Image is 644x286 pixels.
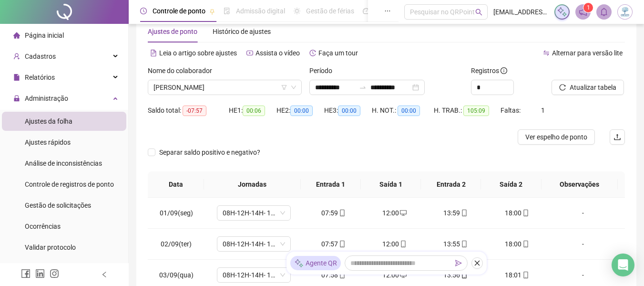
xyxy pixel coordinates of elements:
span: Controle de ponto [153,7,205,15]
span: 00:00 [338,106,360,116]
th: Observações [542,171,618,198]
span: notification [579,8,587,16]
span: down [291,85,296,90]
div: 13:59 [433,208,479,218]
span: Ajustes rápidos [25,138,71,146]
div: 07:57 [311,239,357,249]
span: Validar protocolo [25,244,76,251]
span: search [475,9,482,16]
div: HE 2: [276,105,324,116]
th: Saída 1 [361,171,421,198]
span: clock-circle [140,8,147,14]
span: Controle de registros de ponto [25,180,114,188]
span: desktop [399,210,407,216]
span: mobile [460,272,468,278]
span: Observações [549,179,610,190]
span: desktop [399,272,407,278]
span: Separar saldo positivo e negativo? [155,147,264,158]
div: Agente QR [290,256,341,270]
span: sun [294,8,300,14]
span: Histórico de ajustes [213,28,271,35]
span: Faltas: [501,106,522,114]
div: HE 1: [229,105,276,116]
div: 13:55 [433,239,479,249]
span: dashboard [363,8,369,14]
span: [EMAIL_ADDRESS][DOMAIN_NAME] [493,7,549,17]
div: - [555,208,611,218]
span: mobile [338,272,346,278]
sup: 1 [583,3,593,12]
span: 00:00 [290,106,313,116]
span: user-add [13,53,20,60]
div: 18:01 [494,270,540,280]
span: mobile [338,210,346,216]
span: Atualizar tabela [570,82,616,93]
div: 12:00 [372,270,418,280]
span: -07:57 [183,106,206,116]
span: mobile [521,241,529,247]
span: 08H-12H-14H- 18H P [223,237,285,251]
span: ellipsis [384,8,391,14]
div: Open Intercom Messenger [612,254,634,276]
span: GIOVANNA KAREN MARTINS SOARES [153,80,296,95]
label: Nome do colaborador [148,65,218,76]
span: swap-right [359,84,367,91]
span: filter [281,85,287,90]
span: mobile [521,210,529,216]
th: Saída 2 [481,171,541,198]
span: 01/09(seg) [160,209,193,217]
span: Página inicial [25,32,64,39]
span: 02/09(ter) [161,240,192,248]
span: Admissão digital [236,7,285,15]
span: linkedin [35,269,45,278]
span: Administração [25,95,68,102]
span: mobile [460,241,468,247]
div: 12:00 [372,208,418,218]
span: info-circle [501,67,507,74]
th: Entrada 1 [301,171,361,198]
span: 105:09 [463,106,489,116]
span: 00:06 [243,106,265,116]
th: Jornadas [204,171,301,198]
span: instagram [50,269,59,278]
div: - [555,270,611,280]
span: Relatórios [25,74,55,81]
span: 03/09(qua) [159,271,194,279]
span: mobile [521,272,529,278]
span: file-text [150,50,157,56]
span: left [101,271,108,278]
label: Período [309,65,338,76]
span: home [13,32,20,39]
span: 1 [541,106,545,114]
img: 72517 [618,5,632,19]
div: 13:56 [433,270,479,280]
span: file [13,74,20,81]
th: Entrada 2 [421,171,481,198]
span: bell [600,8,608,16]
span: Ajustes da folha [25,117,72,125]
span: Gestão de férias [306,7,354,15]
img: sparkle-icon.fc2bf0ac1784a2077858766a79e2daf3.svg [557,7,567,17]
span: Ajustes de ponto [148,28,197,35]
div: 12:00 [372,239,418,249]
span: Assista o vídeo [256,49,300,57]
div: HE 3: [324,105,372,116]
div: H. NOT.: [372,105,434,116]
span: file-done [224,8,230,14]
span: mobile [338,241,346,247]
button: Atualizar tabela [552,80,624,95]
span: Cadastros [25,53,56,60]
div: 07:59 [311,208,357,218]
span: to [359,84,367,91]
span: facebook [21,269,31,278]
span: Alternar para versão lite [552,49,623,57]
div: H. TRAB.: [434,105,501,116]
span: upload [613,133,621,141]
span: Ver espelho de ponto [525,132,587,142]
span: swap [543,50,550,56]
span: send [455,260,462,266]
span: Análise de inconsistências [25,159,102,167]
span: Ocorrências [25,222,61,230]
span: 08H-12H-14H- 18H P [223,268,285,282]
span: close [474,260,480,266]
